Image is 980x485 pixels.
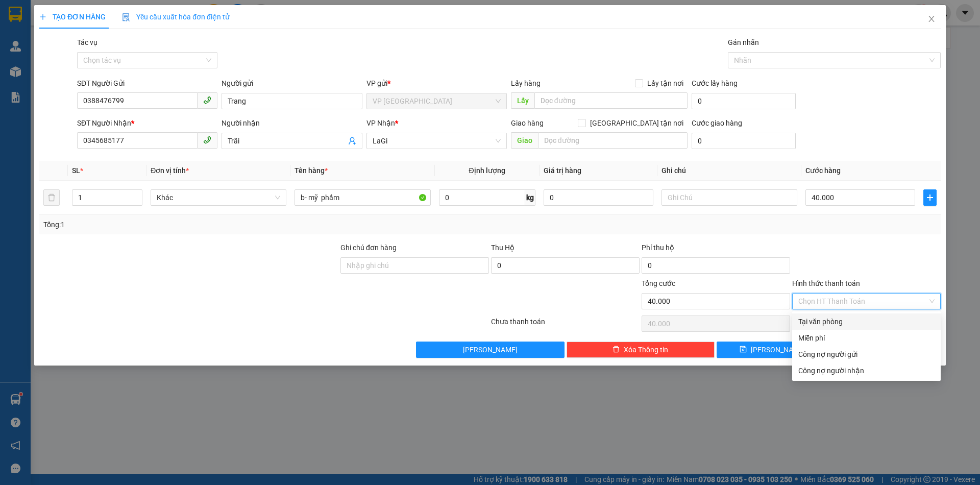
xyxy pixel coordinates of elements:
div: Công nợ người nhận [798,365,935,376]
div: Tổng: 1 [43,219,378,230]
img: qr-code [57,31,91,64]
span: [PERSON_NAME] [463,344,518,355]
span: VP Thủ Đức [373,93,501,109]
span: 33 Bác Ái, P Phước Hội, TX Lagi [4,36,48,65]
div: Công nợ người gửi [798,349,935,360]
div: VP gửi [366,78,507,89]
button: plus [923,189,937,206]
span: plus [39,13,46,20]
span: Giao hàng [511,119,544,127]
input: 0 [544,189,653,206]
button: delete [43,189,60,206]
div: Người gửi [222,78,362,89]
div: Chưa thanh toán [490,316,641,334]
span: phone [203,96,211,104]
span: user-add [348,137,356,145]
span: plus [924,193,936,202]
span: phone [203,136,211,144]
input: Ghi chú đơn hàng [340,257,489,274]
img: icon [122,13,130,21]
div: Phí thu hộ [642,242,790,257]
span: SL [72,166,80,175]
input: Dọc đường [534,92,688,109]
label: Gán nhãn [728,38,759,46]
span: VP Nhận [366,119,395,127]
span: C9PRSH7Z [79,18,127,29]
span: close [927,15,936,23]
span: 0968278298 [4,66,50,76]
input: VD: Bàn, Ghế [295,189,430,206]
label: Tác vụ [77,38,97,46]
span: save [740,346,747,354]
button: deleteXóa Thông tin [567,342,715,358]
button: [PERSON_NAME] [416,342,565,358]
span: Lấy [511,92,534,109]
strong: Nhà xe Mỹ Loan [4,4,51,33]
span: Lấy tận nơi [643,78,688,89]
label: Cước giao hàng [692,119,742,127]
span: LaGi [373,133,501,149]
span: Yêu cầu xuất hóa đơn điện tử [122,13,230,21]
label: Cước lấy hàng [692,79,738,87]
span: TẠO ĐƠN HÀNG [39,13,106,21]
span: [PERSON_NAME] [751,344,805,355]
span: Thu Hộ [491,244,514,252]
span: Tên hàng [295,166,328,175]
div: Cước gửi hàng sẽ được ghi vào công nợ của người gửi [792,346,941,362]
div: Tại văn phòng [798,316,935,327]
div: Người nhận [222,117,362,129]
span: Tổng cước [642,279,675,287]
span: Khác [157,190,280,205]
input: Ghi Chú [661,189,797,206]
div: Cước gửi hàng sẽ được ghi vào công nợ của người nhận [792,362,941,379]
span: Xóa Thông tin [624,344,668,355]
input: Cước giao hàng [692,133,796,149]
input: Cước lấy hàng [692,93,796,109]
span: Giá trị hàng [544,166,581,175]
span: [GEOGRAPHIC_DATA] tận nơi [586,117,688,129]
div: SĐT Người Gửi [77,78,217,89]
span: Đơn vị tính [151,166,189,175]
span: Cước hàng [805,166,841,175]
span: Lấy hàng [511,79,541,87]
span: kg [525,189,535,206]
div: SĐT Người Nhận [77,117,217,129]
button: save[PERSON_NAME] [717,342,827,358]
button: Close [917,5,946,34]
input: Dọc đường [538,132,688,149]
th: Ghi chú [657,161,801,181]
label: Hình thức thanh toán [792,279,860,287]
label: Ghi chú đơn hàng [340,244,397,252]
span: delete [612,346,620,354]
span: Giao [511,132,538,149]
div: Miễn phí [798,332,935,344]
span: Định lượng [469,166,505,175]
